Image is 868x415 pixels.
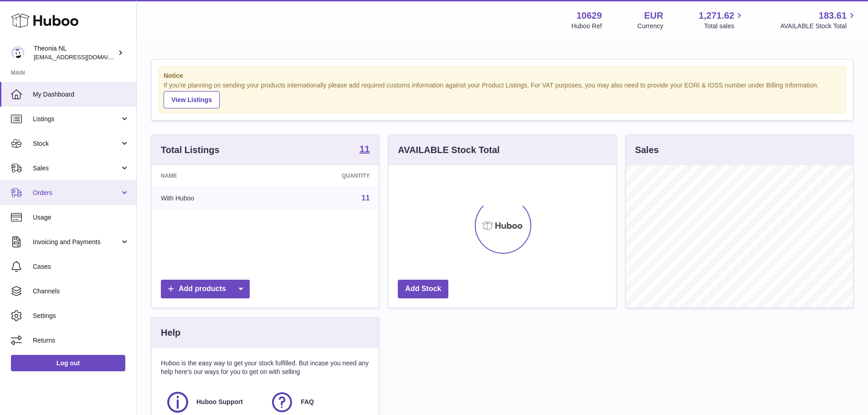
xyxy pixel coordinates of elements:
strong: 11 [360,144,370,154]
h3: Total Listings [161,144,220,156]
span: Sales [33,164,120,173]
div: Currency [637,22,663,31]
div: If you're planning on sending your products internationally please add required customs informati... [164,81,841,108]
a: 11 [362,194,370,202]
strong: Notice [164,72,841,80]
span: 183.61 [819,10,847,22]
span: FAQ [301,398,314,406]
a: Add Stock [398,280,448,298]
td: With Huboo [152,186,272,210]
img: info@wholesomegoods.eu [11,46,25,60]
a: Add products [161,280,250,298]
th: Name [152,165,272,186]
span: Orders [33,189,120,197]
span: Settings [33,312,129,320]
h3: AVAILABLE Stock Total [398,144,499,156]
span: Total sales [704,22,745,31]
a: 11 [360,144,370,155]
span: AVAILABLE Stock Total [780,22,857,31]
span: [EMAIL_ADDRESS][DOMAIN_NAME] [34,53,134,61]
span: Invoicing and Payments [33,238,120,246]
a: Log out [11,355,125,371]
span: Cases [33,262,129,271]
span: My Dashboard [33,90,129,99]
span: Stock [33,139,120,148]
a: View Listings [164,91,220,108]
h3: Help [161,327,180,339]
strong: EUR [644,10,663,22]
span: Usage [33,213,129,222]
div: Theonia NL [34,44,116,61]
h3: Sales [635,144,659,156]
a: Huboo Support [165,390,261,415]
a: 183.61 AVAILABLE Stock Total [780,10,857,31]
span: Huboo Support [196,398,243,406]
p: Huboo is the easy way to get your stock fulfilled. But incase you need any help here's our ways f... [161,359,370,376]
span: Channels [33,287,129,296]
span: Returns [33,336,129,345]
th: Quantity [272,165,379,186]
span: 1,271.62 [699,10,734,22]
a: 1,271.62 Total sales [699,10,745,31]
div: Huboo Ref [571,22,602,31]
strong: 10629 [576,10,602,22]
a: FAQ [270,390,365,415]
span: Listings [33,115,120,123]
